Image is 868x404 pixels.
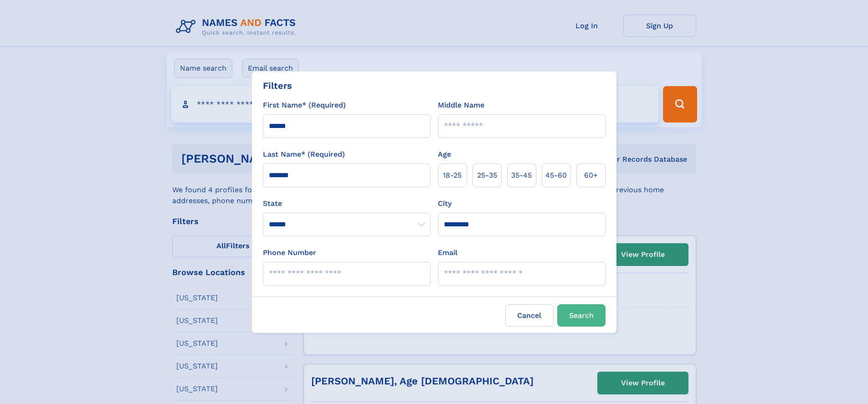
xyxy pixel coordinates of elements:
label: First Name* (Required) [263,100,346,111]
label: Last Name* (Required) [263,149,345,160]
label: Email [438,247,457,258]
div: Filters [263,79,292,92]
span: 60+ [584,170,598,181]
label: Middle Name [438,100,484,111]
span: 35‑45 [511,170,532,181]
span: 45‑60 [545,170,567,181]
label: Cancel [505,304,554,327]
span: 25‑35 [477,170,497,181]
label: Age [438,149,451,160]
label: City [438,198,452,209]
button: Search [557,304,606,327]
span: 18‑25 [443,170,462,181]
label: State [263,198,431,209]
label: Phone Number [263,247,316,258]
